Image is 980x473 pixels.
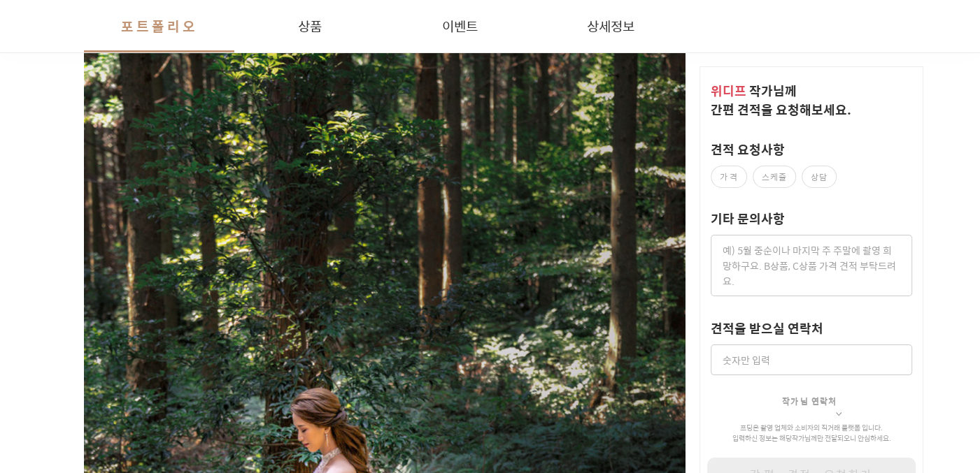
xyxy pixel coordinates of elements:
span: 대화 [128,374,145,386]
label: 스케줄 [753,166,796,188]
span: 위디프 [711,81,746,100]
a: 설정 [180,353,269,388]
span: 설정 [216,374,233,385]
a: 대화 [92,353,180,388]
a: 홈 [4,353,92,388]
label: 견적을 받으실 연락처 [711,319,823,337]
label: 가격 [711,166,747,188]
span: 홈 [44,374,52,385]
input: 숫자만 입력 [711,344,912,375]
label: 견적 요청사항 [711,140,785,159]
label: 기타 문의사항 [711,209,785,228]
label: 상담 [802,166,837,188]
span: 작가 님께 간편 견적을 요청해보세요. [711,81,851,119]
